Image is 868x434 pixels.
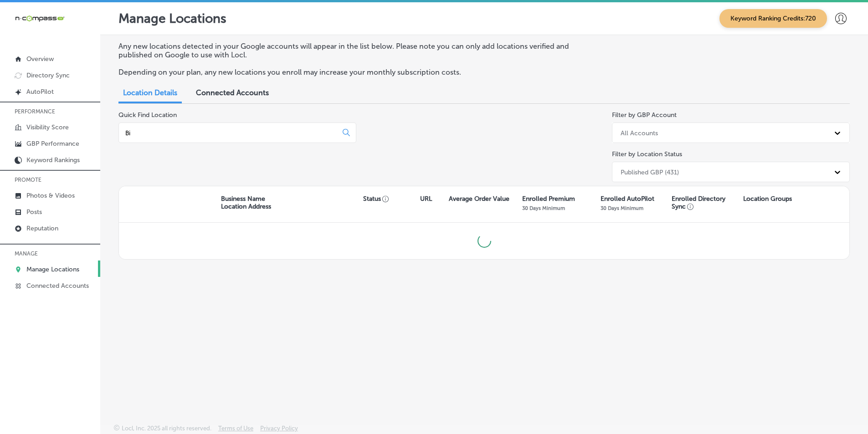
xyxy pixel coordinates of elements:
p: Reputation [26,225,58,232]
p: Visibility Score [26,123,69,131]
label: Quick Find Location [118,111,177,119]
p: Any new locations detected in your Google accounts will appear in the list below. Please note you... [118,42,594,59]
p: Enrolled Premium [522,195,575,203]
p: Status [363,195,420,203]
p: Keyword Rankings [26,156,80,164]
p: Enrolled AutoPilot [601,195,654,203]
label: Filter by Location Status [612,150,682,158]
span: Connected Accounts [196,88,269,97]
p: Manage Locations [26,266,79,273]
p: 30 Days Minimum [601,205,643,211]
p: AutoPilot [26,88,54,96]
label: Filter by GBP Account [612,111,677,119]
span: Keyword Ranking Credits: 720 [719,9,827,28]
p: Depending on your plan, any new locations you enroll may increase your monthly subscription costs. [118,68,594,77]
div: Published GBP (431) [621,168,679,176]
div: All Accounts [621,129,658,137]
p: Overview [26,55,54,63]
input: All Locations [124,129,335,137]
p: Enrolled Directory Sync [672,195,738,210]
span: Location Details [123,88,177,97]
p: 30 Days Minimum [522,205,565,211]
p: Photos & Videos [26,192,75,199]
p: Directory Sync [26,71,70,79]
p: GBP Performance [26,140,79,148]
p: Location Groups [743,195,792,203]
p: URL [420,195,432,203]
img: 660ab0bf-5cc7-4cb8-ba1c-48b5ae0f18e60NCTV_CLogo_TV_Black_-500x88.png [15,14,65,23]
p: Posts [26,208,42,216]
p: Average Order Value [449,195,509,203]
p: Business Name Location Address [221,195,271,210]
p: Connected Accounts [26,282,89,290]
p: Locl, Inc. 2025 all rights reserved. [122,425,211,432]
p: Manage Locations [118,11,226,26]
